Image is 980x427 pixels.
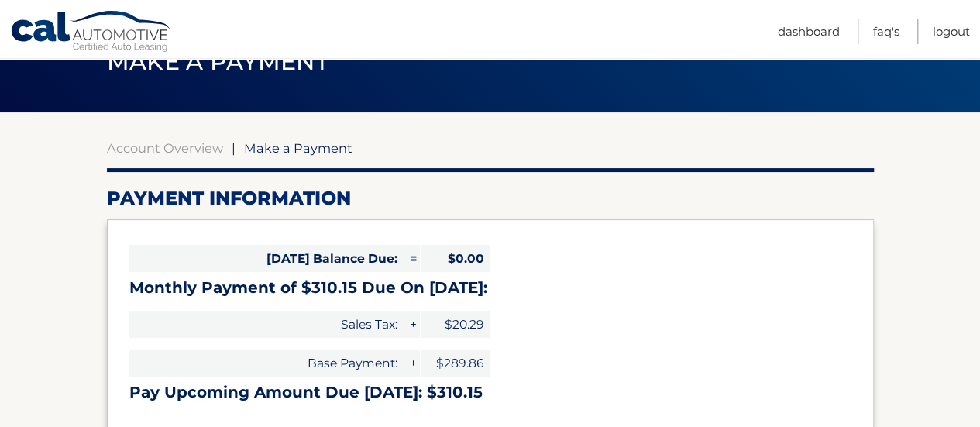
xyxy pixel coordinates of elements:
span: + [404,350,420,377]
span: $20.29 [421,311,490,338]
span: + [404,311,420,338]
span: Make a Payment [244,140,352,156]
span: | [232,140,236,156]
a: Cal Automotive [10,10,173,55]
a: Account Overview [107,140,223,156]
span: Sales Tax: [129,311,404,338]
a: FAQ's [873,19,899,44]
span: Make a Payment [107,47,329,76]
a: Dashboard [778,19,840,44]
h3: Monthly Payment of $310.15 Due On [DATE]: [129,278,851,298]
span: $289.86 [421,350,490,377]
h2: Payment Information [107,187,874,210]
span: [DATE] Balance Due: [129,245,404,272]
span: Base Payment: [129,350,404,377]
span: $0.00 [421,245,490,272]
span: = [404,245,420,272]
h3: Pay Upcoming Amount Due [DATE]: $310.15 [129,383,851,402]
a: Logout [933,19,970,44]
